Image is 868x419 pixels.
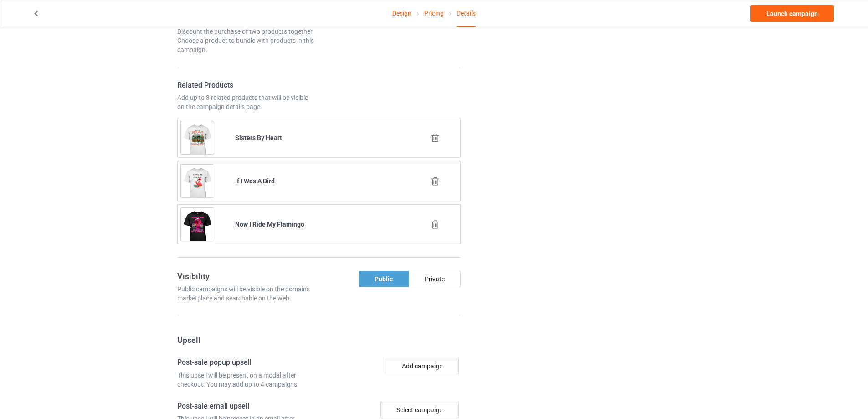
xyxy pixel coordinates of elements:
[235,134,282,141] b: Sisters By Heart
[177,335,461,345] h3: Upsell
[424,0,444,26] a: Pricing
[177,271,316,281] h3: Visibility
[177,358,316,367] h4: Post-sale popup upsell
[380,402,459,418] div: Select campaign
[750,5,834,22] a: Launch campaign
[392,0,411,26] a: Design
[409,271,461,287] div: Private
[177,81,316,90] h4: Related Products
[235,221,304,228] b: Now I Ride My Flamingo
[386,358,459,374] button: Add campaign
[177,371,316,389] div: This upsell will be present on a modal after checkout. You may add up to 4 campaigns.
[177,285,316,303] div: Public campaigns will be visible on the domain's marketplace and searchable on the web.
[359,271,409,287] div: Public
[177,93,316,111] div: Add up to 3 related products that will be visible on the campaign details page
[177,27,316,54] div: Discount the purchase of two products together. Choose a product to bundle with products in this ...
[457,0,476,27] div: Details
[235,177,275,185] b: If I Was A Bird
[177,402,316,411] h4: Post-sale email upsell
